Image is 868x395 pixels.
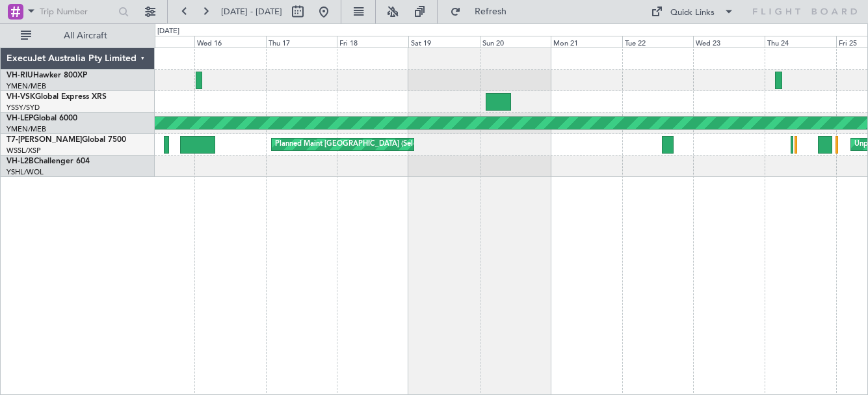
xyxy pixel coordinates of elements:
div: Fri 18 [337,36,408,48]
a: VH-LEPGlobal 6000 [7,115,77,122]
a: T7-[PERSON_NAME]Global 7500 [7,136,126,144]
input: Trip Number [40,2,114,21]
span: VH-L2B [7,157,34,165]
div: Mon 21 [551,36,622,48]
span: VH-VSK [7,93,35,101]
a: VH-RIUHawker 800XP [7,72,87,79]
a: YMEN/MEB [7,124,46,134]
a: WSSL/XSP [7,146,41,156]
button: Quick Links [644,1,741,22]
div: Wed 16 [194,36,266,48]
button: Refresh [444,1,522,22]
a: YSSY/SYD [7,103,40,113]
div: Tue 15 [123,36,194,48]
a: YMEN/MEB [7,81,46,91]
a: VH-VSKGlobal Express XRS [7,93,107,101]
div: Quick Links [670,7,715,20]
span: T7-[PERSON_NAME] [7,136,82,144]
div: Planned Maint [GEOGRAPHIC_DATA] (Seletar) [275,135,428,154]
div: [DATE] [157,26,179,37]
span: All Aircraft [34,31,137,40]
div: Wed 23 [693,36,765,48]
div: Thu 17 [266,36,337,48]
div: Sat 19 [408,36,480,48]
span: Refresh [464,7,518,16]
span: VH-LEP [7,115,33,122]
div: Thu 24 [765,36,836,48]
span: VH-RIU [7,72,33,79]
div: Tue 22 [622,36,694,48]
a: YSHL/WOL [7,167,44,177]
span: [DATE] - [DATE] [221,6,282,18]
a: VH-L2BChallenger 604 [7,157,90,165]
div: Sun 20 [480,36,551,48]
button: All Aircraft [14,25,141,46]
